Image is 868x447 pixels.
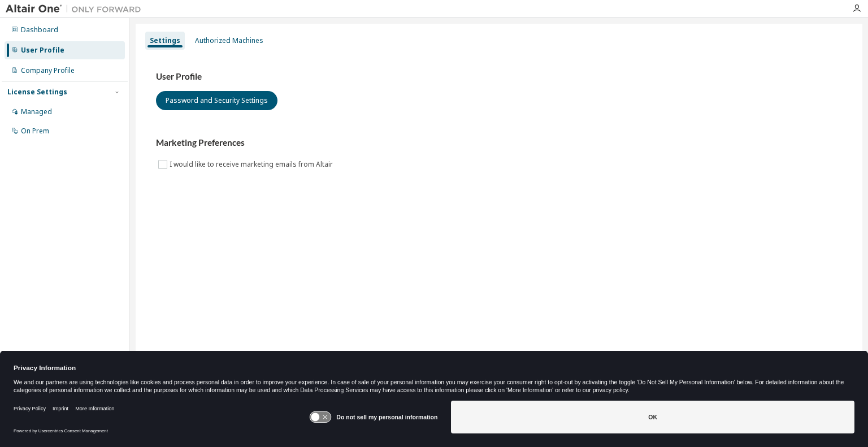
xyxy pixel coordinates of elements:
[21,25,58,34] div: Dashboard
[156,91,277,110] button: Password and Security Settings
[150,36,180,45] div: Settings
[170,158,335,171] label: I would like to receive marketing emails from Altair
[156,71,842,83] h3: User Profile
[21,66,75,75] div: Company Profile
[21,127,49,136] div: On Prem
[156,137,842,149] h3: Marketing Preferences
[6,3,147,15] img: Altair One
[195,36,263,45] div: Authorized Machines
[7,88,67,97] div: License Settings
[21,46,64,55] div: User Profile
[21,107,52,116] div: Managed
